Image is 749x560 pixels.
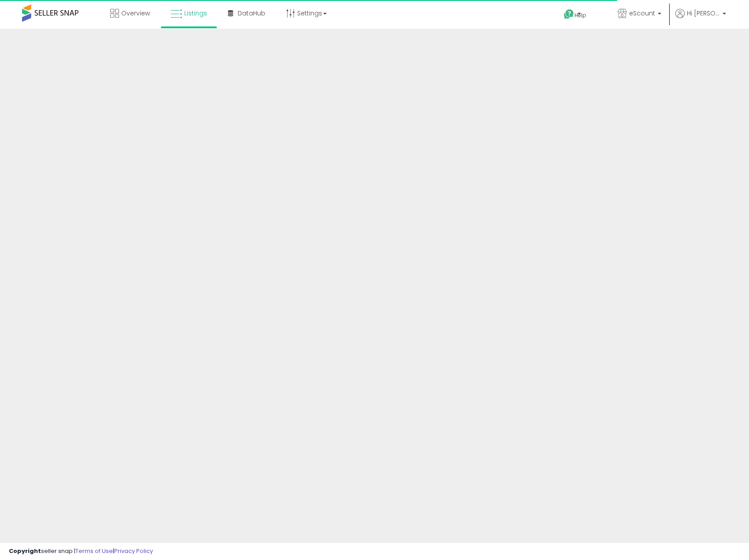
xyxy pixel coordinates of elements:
[574,11,586,19] span: Help
[184,9,207,18] span: Listings
[557,2,604,29] a: Help
[238,9,265,18] span: DataHub
[629,9,655,18] span: eScount
[675,9,726,29] a: Hi [PERSON_NAME]
[563,9,574,20] i: Get Help
[121,9,150,18] span: Overview
[687,9,720,18] span: Hi [PERSON_NAME]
